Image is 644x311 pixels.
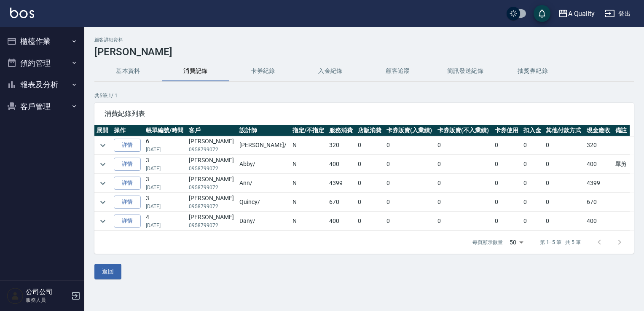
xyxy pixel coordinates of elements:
[189,222,235,229] p: 0958799072
[144,125,187,136] th: 帳單編號/時間
[327,212,356,231] td: 400
[290,155,327,174] td: N
[114,139,141,152] a: 詳情
[601,6,634,21] button: 登出
[435,136,493,155] td: 0
[237,125,290,136] th: 設計師
[146,184,185,191] p: [DATE]
[472,239,503,246] p: 每頁顯示數量
[144,174,187,193] td: 3
[3,96,81,118] button: 客戶管理
[94,61,162,81] button: 基本資料
[97,158,109,171] button: expand row
[356,125,384,136] th: 店販消費
[585,193,613,212] td: 670
[189,146,235,153] p: 0958799072
[521,193,544,212] td: 0
[435,155,493,174] td: 0
[327,174,356,193] td: 4399
[384,125,435,136] th: 卡券販賣(入業績)
[506,231,526,254] div: 50
[144,155,187,174] td: 3
[613,125,630,136] th: 備註
[521,136,544,155] td: 0
[237,155,290,174] td: Abby /
[585,212,613,231] td: 400
[146,203,185,210] p: [DATE]
[384,212,435,231] td: 0
[499,61,566,81] button: 抽獎券紀錄
[144,193,187,212] td: 3
[544,155,585,174] td: 0
[493,136,521,155] td: 0
[146,165,185,172] p: [DATE]
[493,212,521,231] td: 0
[585,155,613,174] td: 400
[544,212,585,231] td: 0
[97,215,109,228] button: expand row
[364,61,432,81] button: 顧客追蹤
[384,155,435,174] td: 0
[114,158,141,171] a: 詳情
[187,136,237,155] td: [PERSON_NAME]
[432,61,499,81] button: 簡訊發送紀錄
[189,184,235,191] p: 0958799072
[97,196,109,209] button: expand row
[534,5,550,22] button: save
[493,125,521,136] th: 卡券使用
[585,125,613,136] th: 現金應收
[544,136,585,155] td: 0
[435,193,493,212] td: 0
[144,212,187,231] td: 4
[97,139,109,152] button: expand row
[297,61,364,81] button: 入金紀錄
[10,8,34,18] img: Logo
[94,37,634,43] h2: 顧客詳細資料
[384,174,435,193] td: 0
[3,52,81,74] button: 預約管理
[3,74,81,96] button: 報表及分析
[290,136,327,155] td: N
[356,136,384,155] td: 0
[290,212,327,231] td: N
[544,174,585,193] td: 0
[237,136,290,155] td: [PERSON_NAME] /
[146,146,185,153] p: [DATE]
[187,212,237,231] td: [PERSON_NAME]
[114,196,141,209] a: 詳情
[187,193,237,212] td: [PERSON_NAME]
[384,136,435,155] td: 0
[187,155,237,174] td: [PERSON_NAME]
[229,61,297,81] button: 卡券紀錄
[3,30,81,52] button: 櫃檯作業
[435,212,493,231] td: 0
[327,125,356,136] th: 服務消費
[94,125,112,136] th: 展開
[114,214,141,228] a: 詳情
[114,177,141,190] a: 詳情
[356,193,384,212] td: 0
[237,193,290,212] td: Quincy /
[189,165,235,172] p: 0958799072
[237,174,290,193] td: Ann /
[26,296,69,304] p: 服務人員
[613,155,630,174] td: 單剪
[97,177,109,190] button: expand row
[290,193,327,212] td: N
[521,174,544,193] td: 0
[94,264,121,279] button: 返回
[493,174,521,193] td: 0
[384,193,435,212] td: 0
[568,8,595,19] div: A Quality
[493,193,521,212] td: 0
[521,212,544,231] td: 0
[521,125,544,136] th: 扣入金
[544,193,585,212] td: 0
[327,155,356,174] td: 400
[435,174,493,193] td: 0
[540,239,581,246] p: 第 1–5 筆 共 5 筆
[356,174,384,193] td: 0
[585,174,613,193] td: 4399
[327,136,356,155] td: 320
[7,287,24,304] img: Person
